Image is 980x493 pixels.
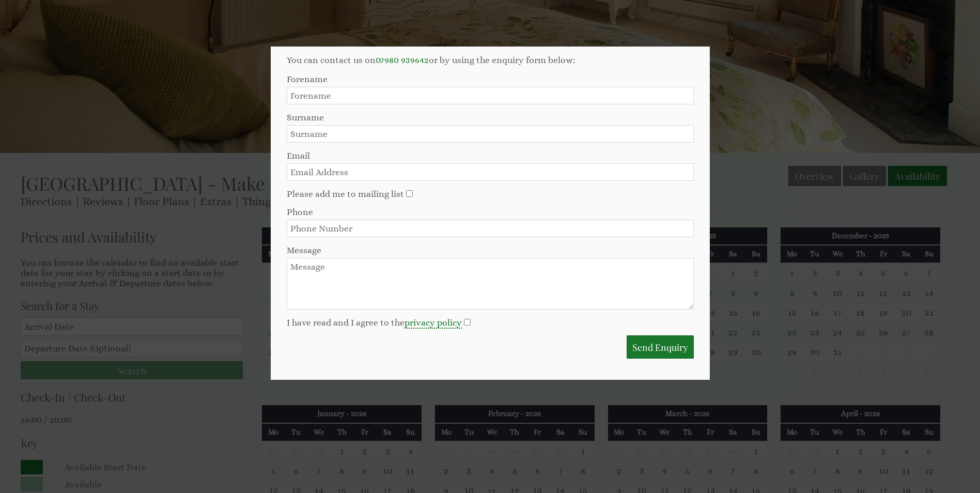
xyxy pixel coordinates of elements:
input: Email Address [287,163,694,181]
label: Forename [287,74,694,84]
label: Surname [287,112,694,122]
a: 07980 939642 [376,55,429,65]
p: You can contact us on or by using the enquiry form below: [287,55,694,65]
label: Email [287,150,694,161]
input: Surname [287,125,694,143]
label: Please add me to mailing list [287,189,404,199]
button: Send Enquiry [627,335,694,359]
label: Phone [287,207,694,217]
label: Message [287,245,694,255]
input: Phone Number [287,220,694,237]
label: I have read and I agree to the [287,317,462,328]
a: privacy policy [405,317,462,329]
input: Forename [287,87,694,104]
